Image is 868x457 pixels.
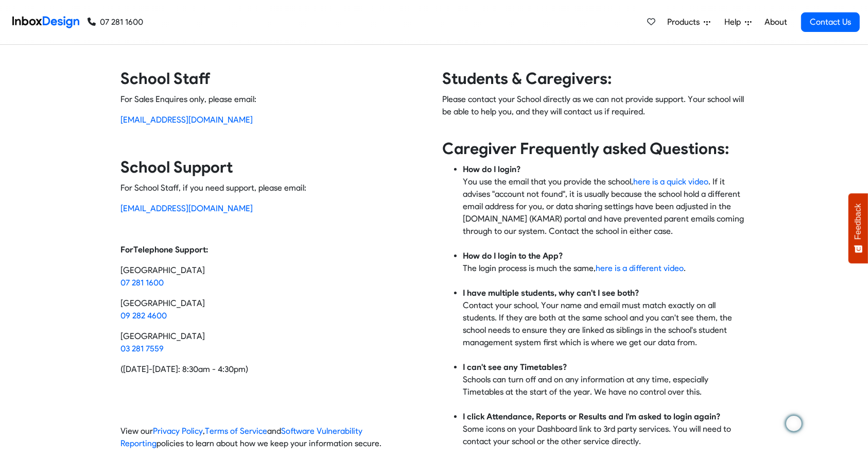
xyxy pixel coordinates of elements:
[120,278,164,287] a: 07 281 1600
[120,204,253,213] a: [EMAIL_ADDRESS][DOMAIN_NAME]
[442,139,729,158] strong: Caregiver Frequently asked Questions:
[120,69,211,88] strong: School Staff
[442,93,748,130] p: Please contact your School directly as we can not provide support. Your school will be able to he...
[205,426,267,436] a: Terms of Service
[761,12,790,32] a: About
[120,264,426,289] p: [GEOGRAPHIC_DATA]
[120,182,426,194] p: For School Staff, if you need support, please email:
[463,250,748,287] li: The login process is much the same, .
[663,12,715,32] a: Products
[848,193,868,263] button: Feedback - Show survey
[463,412,720,421] strong: I click Attendance, Reports or Results and I'm asked to login again?
[120,158,233,177] strong: School Support
[463,361,748,411] li: Schools can turn off and on any information at any time, especially Timetables at the start of th...
[463,163,748,250] li: You use the email that you provide the school, . If it advises "account not found", it is usually...
[724,16,745,28] span: Help
[463,287,748,361] li: Contact your school, Your name and email must match exactly on all students. If they are both at ...
[120,297,426,322] p: [GEOGRAPHIC_DATA]
[120,311,167,320] a: 09 282 4600
[88,16,143,28] a: 07 281 1600
[153,426,203,436] a: Privacy Policy
[133,245,208,255] strong: Telephone Support:
[120,93,426,106] p: For Sales Enquires only, please email:
[463,251,563,261] strong: How do I login to the App?
[120,330,426,355] p: [GEOGRAPHIC_DATA]
[120,425,426,450] p: View our , and policies to learn about how we keep your information secure.
[120,115,253,125] a: [EMAIL_ADDRESS][DOMAIN_NAME]
[854,204,863,240] span: Feedback
[463,362,567,372] strong: I can't see any Timetables?
[463,411,748,448] li: Some icons on your Dashboard link to 3rd party services. You will need to contact your school or ...
[596,263,684,273] a: here is a different video
[801,12,860,32] a: Contact Us
[120,363,426,376] p: ([DATE]-[DATE]: 8:30am - 4:30pm)
[442,69,612,88] strong: Students & Caregivers:
[463,288,639,298] strong: I have multiple students, why can't I see both?
[667,16,704,28] span: Products
[120,245,133,255] strong: For
[720,12,756,32] a: Help
[633,177,708,187] a: here is a quick video
[120,344,164,353] a: 03 281 7559
[463,164,520,174] strong: How do I login?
